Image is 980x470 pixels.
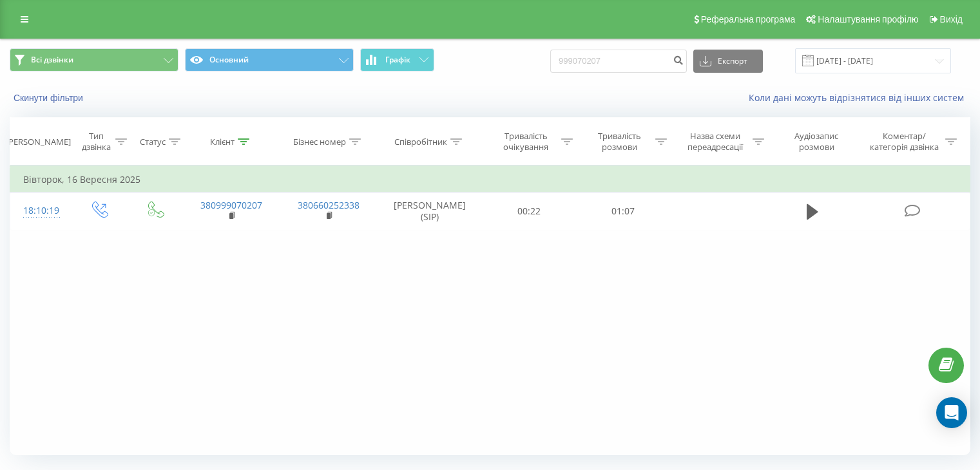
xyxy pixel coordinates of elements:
div: Аудіозапис розмови [779,131,854,153]
div: Тривалість розмови [588,131,652,153]
div: Клієнт [210,136,235,147]
td: 00:22 [483,193,576,230]
span: Вихід [940,14,963,24]
div: Тип дзвінка [81,131,111,153]
button: Графік [360,48,434,71]
div: Співробітник [394,136,447,147]
input: Пошук за номером [550,50,687,73]
span: Всі дзвінки [31,55,73,65]
button: Всі дзвінки [10,48,178,71]
a: 380660252338 [298,199,360,211]
span: Реферальна програма [701,14,796,24]
a: Коли дані можуть відрізнятися вiд інших систем [749,91,970,104]
span: Налаштування профілю [818,14,918,24]
button: Основний [185,48,354,71]
button: Експорт [693,50,763,73]
div: [PERSON_NAME] [6,136,71,147]
td: Вівторок, 16 Вересня 2025 [10,167,970,193]
div: Open Intercom Messenger [936,397,967,428]
div: 18:10:19 [23,198,57,223]
div: Назва схеми переадресації [682,131,749,153]
span: Графік [385,55,410,64]
td: 01:07 [576,193,669,230]
div: Тривалість очікування [494,131,559,153]
div: Статус [140,136,166,147]
button: Скинути фільтри [10,92,90,104]
td: [PERSON_NAME] (SIP) [378,193,483,230]
div: Коментар/категорія дзвінка [867,131,942,153]
div: Бізнес номер [293,136,346,147]
a: 380999070207 [200,199,262,211]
